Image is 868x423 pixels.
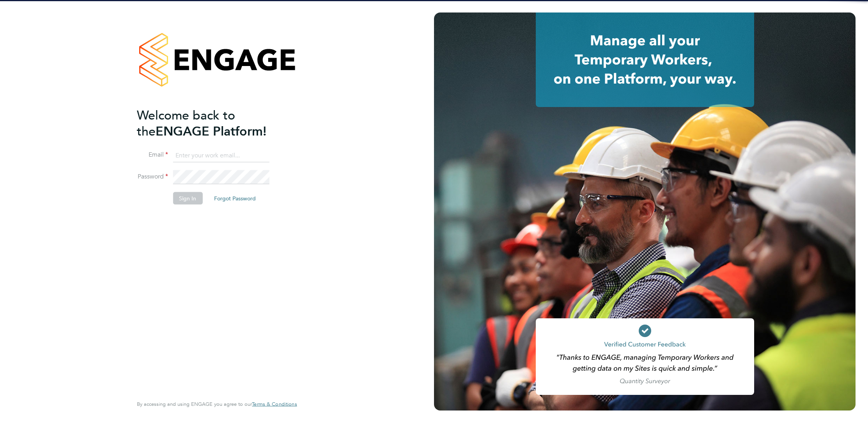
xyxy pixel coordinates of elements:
[137,401,297,407] span: By accessing and using ENGAGE you agree to our
[173,148,269,162] input: Enter your work email...
[137,173,168,181] label: Password
[137,107,289,139] h2: ENGAGE Platform!
[252,401,297,407] span: Terms & Conditions
[137,107,235,139] span: Welcome back to the
[173,192,202,205] button: Sign In
[252,401,297,407] a: Terms & Conditions
[208,192,262,205] button: Forgot Password
[137,151,168,159] label: Email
